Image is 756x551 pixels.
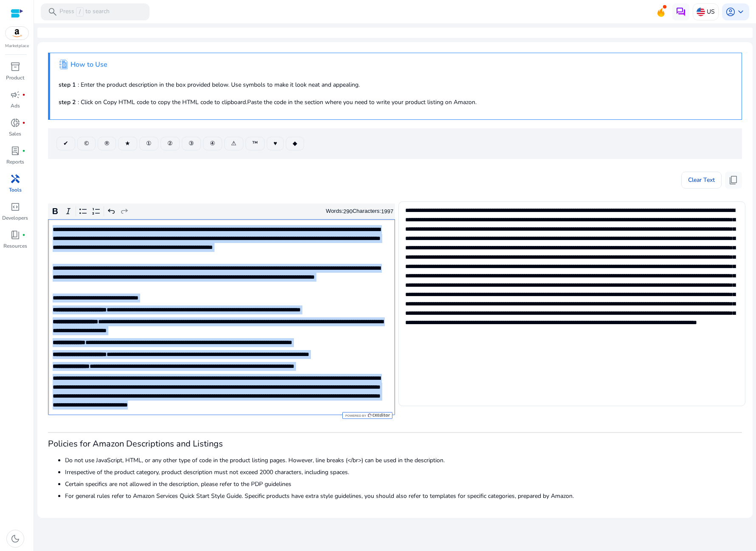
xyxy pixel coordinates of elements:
div: Editor toolbar [48,203,395,220]
li: For general rules refer to Amazon Services Quick Start Style Guide. Specific products have extra ... [65,492,742,500]
p: Sales [9,130,21,138]
span: account_circle [725,7,736,17]
button: content_copy [725,172,742,189]
button: ™ [245,137,265,150]
span: campaign [10,90,20,100]
span: inventory_2 [10,62,20,72]
span: ⚠ [231,139,237,148]
button: ④ [203,137,222,150]
button: ① [139,137,158,150]
p: Ads [11,102,20,110]
button: ◆ [286,137,304,150]
p: Resources [3,242,27,250]
span: fiber_manual_record [22,121,25,124]
p: US [707,4,715,19]
span: fiber_manual_record [22,149,25,153]
h4: How to Use [71,61,107,69]
p: Developers [2,214,28,222]
p: Reports [6,158,24,166]
div: Rich Text Editor. Editing area: main. Press Alt+0 for help. [48,219,395,415]
span: dark_mode [10,534,20,544]
li: Irrespective of the product category, product description must not exceed 2000 characters, includ... [65,468,742,477]
div: Words: Characters: [326,206,393,217]
b: step 1 [59,81,76,89]
p: : Enter the product description in the box provided below. Use symbols to make it look neat and a... [59,80,733,89]
span: content_copy [728,175,739,185]
button: ♥ [267,137,284,150]
span: handyman [10,174,20,184]
button: ⚠ [224,137,243,150]
img: amazon.svg [6,27,28,40]
p: Tools [9,186,22,194]
span: donut_small [10,118,20,128]
span: lab_profile [10,146,20,156]
p: : Click on Copy HTML code to copy the HTML code to clipboard.Paste the code in the section where ... [59,98,733,107]
span: fiber_manual_record [22,233,25,237]
button: ★ [118,137,137,150]
li: Do not use JavaScript, HTML, or any other type of code in the product listing pages. However, lin... [65,456,742,465]
h3: Policies for Amazon Descriptions and Listings [48,439,742,449]
button: ③ [182,137,201,150]
p: Press to search [59,7,110,17]
span: ③ [189,139,194,148]
span: keyboard_arrow_down [736,7,746,17]
span: ✔ [63,139,68,148]
span: ② [167,139,173,148]
span: book_4 [10,230,20,240]
span: ® [104,139,109,148]
button: ® [98,137,116,150]
span: fiber_manual_record [22,93,25,96]
p: Product [6,74,24,82]
li: Certain specifics are not allowed in the description, please refer to the PDP guidelines [65,480,742,489]
span: Powered by [344,414,366,418]
button: ✔ [56,137,75,150]
label: 1997 [381,208,393,215]
span: search [48,7,58,17]
span: ★ [125,139,130,148]
button: Clear Text [681,172,722,189]
span: © [84,139,89,148]
p: Marketplace [5,43,29,49]
span: / [76,7,84,17]
span: code_blocks [10,202,20,212]
img: us.svg [697,8,705,16]
span: ① [146,139,152,148]
label: 290 [343,208,353,215]
button: © [77,137,96,150]
button: ② [161,137,180,150]
span: ♥ [274,139,277,148]
span: ④ [210,139,215,148]
span: ™ [252,139,258,148]
b: step 2 [59,98,76,106]
span: ◆ [293,139,297,148]
span: Clear Text [688,172,715,189]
